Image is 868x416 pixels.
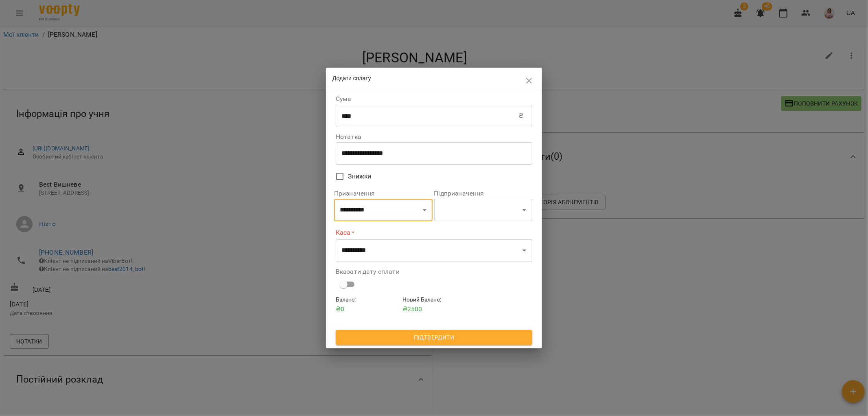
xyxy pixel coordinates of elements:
h6: Новий Баланс : [402,295,466,304]
p: ₴ [518,111,523,121]
label: Каса [336,228,532,237]
span: Знижки [348,172,372,181]
span: Підтвердити [342,332,526,342]
button: Підтвердити [336,330,532,345]
label: Призначення [334,190,433,197]
p: ₴ 0 [336,304,399,314]
label: Вказати дату сплати [336,269,532,275]
span: Додати сплату [332,75,371,81]
h6: Баланс : [336,295,399,304]
label: Нотатка [336,134,532,140]
label: Підпризначення [434,190,533,197]
p: ₴ 2500 [402,304,466,314]
label: Сума [336,96,532,102]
